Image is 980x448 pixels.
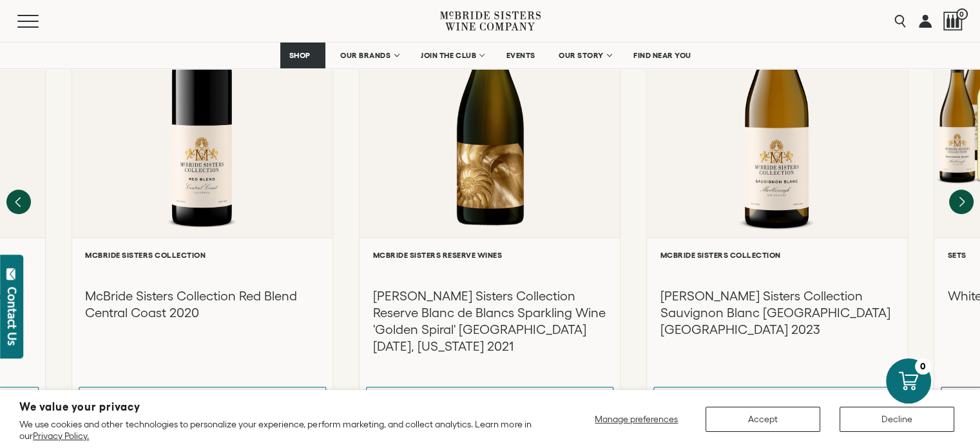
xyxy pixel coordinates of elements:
[19,418,540,442] p: We use cookies and other technologies to personalize your experience, perform marketing, and coll...
[332,43,406,68] a: OUR BRANDS
[373,251,608,259] h6: McBride Sisters Reserve Wines
[17,15,64,28] button: Mobile Menu Trigger
[412,43,492,68] a: JOIN THE CLUB
[33,431,89,441] a: Privacy Policy.
[625,43,700,68] a: FIND NEAR YOU
[289,51,311,60] span: SHOP
[498,43,544,68] a: EVENTS
[949,190,974,214] button: Next
[840,407,954,432] button: Decline
[421,51,476,60] span: JOIN THE CLUB
[550,43,619,68] a: OUR STORY
[340,51,390,60] span: OUR BRANDS
[660,287,894,338] h3: [PERSON_NAME] Sisters Collection Sauvignon Blanc [GEOGRAPHIC_DATA] [GEOGRAPHIC_DATA] 2023
[373,287,608,355] h3: [PERSON_NAME] Sisters Collection Reserve Blanc de Blancs Sparkling Wine 'Golden Spiral' [GEOGRAPH...
[956,8,968,20] span: 0
[19,402,540,413] h2: We value your privacy
[85,287,320,321] h3: McBride Sisters Collection Red Blend Central Coast 2020
[79,387,326,413] button: Add to cart $18.99
[85,251,320,259] h6: McBride Sisters Collection
[653,387,901,413] button: Add to cart $16.99
[6,190,31,214] button: Previous
[706,407,820,432] button: Accept
[595,414,678,424] span: Manage preferences
[633,51,691,60] span: FIND NEAR YOU
[660,251,894,259] h6: McBride Sisters Collection
[6,287,19,346] div: Contact Us
[587,407,686,432] button: Manage preferences
[506,51,535,60] span: EVENTS
[915,358,931,375] div: 0
[367,387,614,413] button: Add to cart $74.99
[559,51,604,60] span: OUR STORY
[280,43,325,68] a: SHOP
